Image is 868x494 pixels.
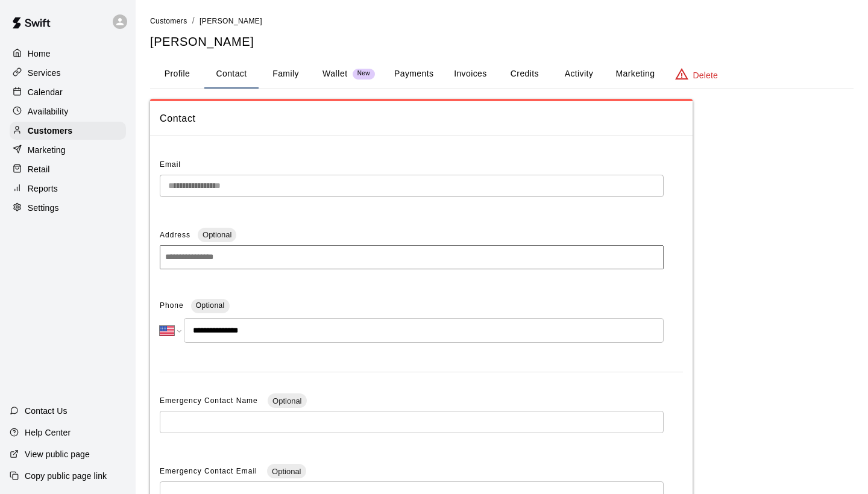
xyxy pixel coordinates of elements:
p: Retail [28,163,50,175]
span: Emergency Contact Name [160,396,260,405]
p: Services [28,67,61,79]
span: Contact [160,111,683,127]
span: Email [160,160,181,169]
button: Payments [385,60,443,89]
a: Customers [150,16,187,25]
p: Contact Us [25,405,68,417]
span: Optional [268,396,306,405]
a: Marketing [10,141,126,159]
div: basic tabs example [150,60,854,89]
button: Family [259,60,313,89]
a: Calendar [10,83,126,101]
span: Phone [160,296,184,316]
span: [PERSON_NAME] [200,17,262,25]
p: Settings [28,202,59,214]
button: Marketing [606,60,664,89]
div: The email of an existing customer can only be changed by the customer themselves at https://book.... [160,175,664,197]
button: Invoices [443,60,497,89]
p: Help Center [25,427,71,439]
a: Retail [10,160,126,178]
p: Customers [28,125,72,137]
p: View public page [25,448,90,460]
button: Profile [150,60,204,89]
p: Copy public page link [25,470,107,482]
button: Credits [497,60,552,89]
p: Calendar [28,86,63,98]
button: Activity [552,60,606,89]
span: Emergency Contact Email [160,467,260,475]
p: Marketing [28,144,66,156]
span: Address [160,231,190,239]
p: Home [28,48,51,60]
a: Settings [10,199,126,217]
span: New [353,70,375,78]
h5: [PERSON_NAME] [150,34,854,50]
p: Reports [28,183,58,195]
a: Home [10,45,126,63]
p: Delete [693,69,718,81]
nav: breadcrumb [150,14,854,28]
p: Wallet [322,67,348,80]
span: Optional [196,301,225,310]
a: Customers [10,122,126,140]
a: Services [10,64,126,82]
span: Customers [150,17,187,25]
li: / [192,14,195,27]
span: Optional [267,467,306,476]
p: Availability [28,105,69,117]
button: Contact [204,60,259,89]
a: Availability [10,102,126,120]
a: Reports [10,180,126,198]
span: Optional [198,230,236,239]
